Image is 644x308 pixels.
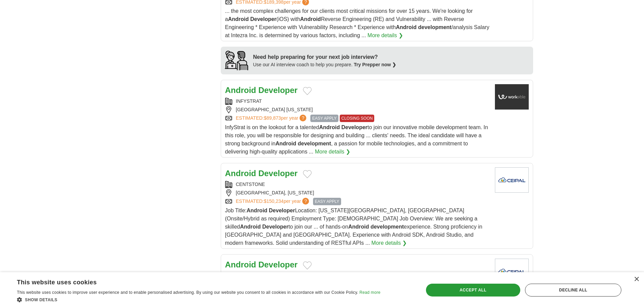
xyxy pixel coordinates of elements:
[225,208,482,246] span: Job Title: Location: [US_STATE][GEOGRAPHIC_DATA], [GEOGRAPHIC_DATA] (Onsite/Hybrid as required) E...
[236,198,311,205] a: ESTIMATED:$150,234per year?
[303,87,312,95] button: Add to favorite jobs
[303,170,312,178] button: Add to favorite jobs
[348,224,369,230] strong: Android
[264,198,283,204] span: $150,234
[300,16,321,22] strong: Android
[262,224,288,230] strong: Developer
[250,16,276,22] strong: Developer
[354,62,397,67] a: Try Prepper now ❯
[303,261,312,269] button: Add to favorite jobs
[264,115,281,121] span: $89,873
[225,106,490,113] div: [GEOGRAPHIC_DATA] [US_STATE]
[258,86,297,95] strong: Developer
[495,167,529,193] img: Company logo
[236,115,308,122] a: ESTIMATED:$89,873per year?
[225,260,256,269] strong: Android
[258,169,297,178] strong: Developer
[495,84,529,110] img: Company logo
[426,284,520,297] div: Accept all
[276,141,296,146] strong: Android
[17,290,358,295] span: This website uses cookies to improve user experience and to enable personalised advertising. By u...
[225,181,490,188] div: CENTSTONE
[253,53,397,61] div: Need help preparing for your next job interview?
[396,24,416,30] strong: Android
[418,24,452,30] strong: development
[225,189,490,196] div: [GEOGRAPHIC_DATA], [US_STATE]
[300,115,306,121] span: ?
[225,98,490,105] div: INFYSTRAT
[367,31,403,40] a: More details ❯
[319,124,340,130] strong: Android
[258,260,297,269] strong: Developer
[525,284,621,297] div: Decline all
[315,148,350,156] a: More details ❯
[225,169,298,178] a: Android Developer
[225,86,298,95] a: Android Developer
[225,8,490,38] span: ... the most complex challenges for our clients most critical missions for over 15 years. We're l...
[240,224,261,230] strong: Android
[634,277,639,282] div: Close
[247,208,267,213] strong: Android
[495,259,529,284] img: Company logo
[340,115,375,122] span: CLOSING SOON
[310,115,338,122] span: EASY APPLY
[17,276,363,286] div: This website uses cookies
[228,16,248,22] strong: Android
[371,224,404,230] strong: development
[225,124,488,155] span: InfyStrat is on the lookout for a talented to join our innovative mobile development team. In thi...
[313,198,341,205] span: EASY APPLY
[372,239,407,247] a: More details ❯
[341,124,367,130] strong: Developer
[25,298,57,302] span: Show details
[253,61,397,68] div: Use our AI interview coach to help you prepare.
[225,260,298,269] a: Android Developer
[17,296,380,303] div: Show details
[225,169,256,178] strong: Android
[298,141,331,146] strong: development
[302,198,309,205] span: ?
[359,290,380,295] a: Read more, opens a new window
[269,208,295,213] strong: Developer
[225,86,256,95] strong: Android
